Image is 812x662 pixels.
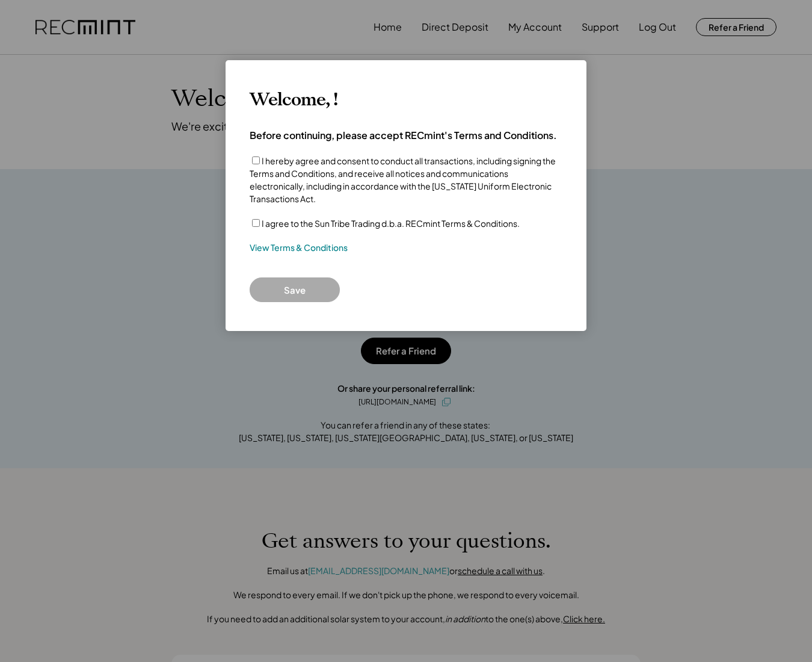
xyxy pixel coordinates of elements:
[250,89,337,111] h3: Welcome, !
[250,155,556,204] label: I hereby agree and consent to conduct all transactions, including signing the Terms and Condition...
[250,129,557,142] h4: Before continuing, please accept RECmint's Terms and Conditions.
[250,242,348,254] a: View Terms & Conditions
[250,277,340,302] button: Save
[262,218,520,229] label: I agree to the Sun Tribe Trading d.b.a. RECmint Terms & Conditions.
